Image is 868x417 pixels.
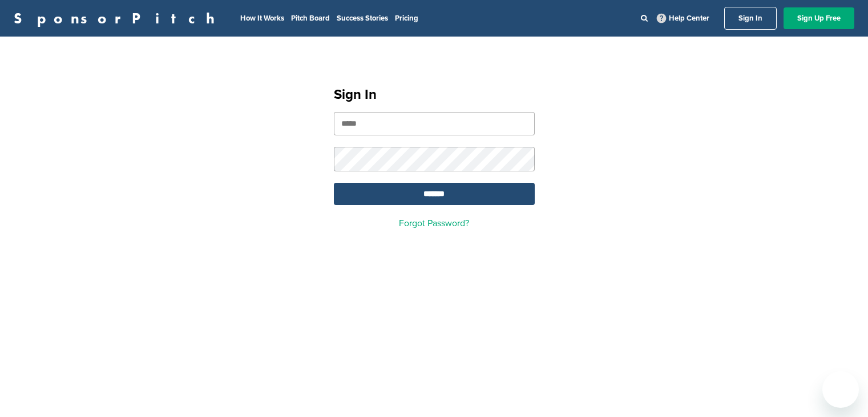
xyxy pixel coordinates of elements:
a: Sign Up Free [784,7,854,29]
a: Success Stories [337,14,388,23]
a: Forgot Password? [399,218,469,229]
a: Sign In [724,7,777,30]
h1: Sign In [334,85,535,105]
a: Help Center [655,11,712,25]
a: How It Works [240,14,284,23]
a: SponsorPitch [14,11,222,26]
a: Pricing [395,14,418,23]
a: Pitch Board [291,14,330,23]
iframe: Button to launch messaging window [822,371,859,408]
